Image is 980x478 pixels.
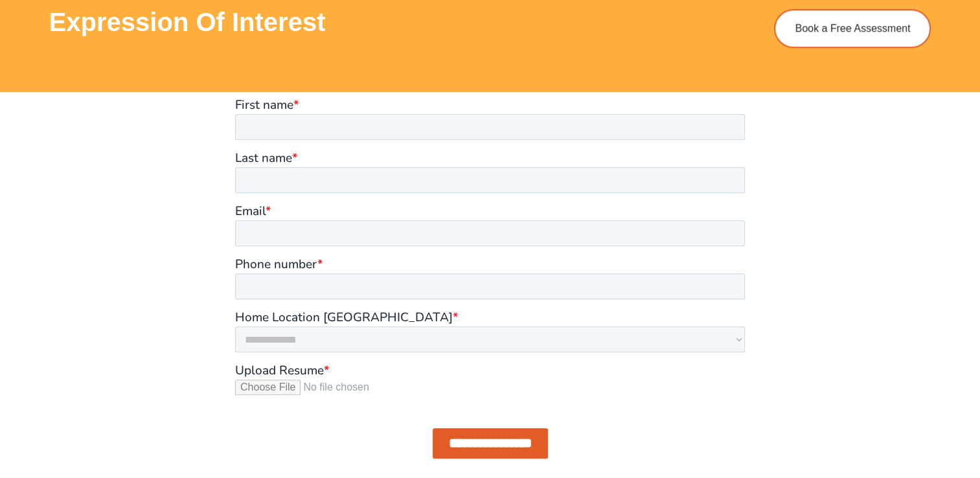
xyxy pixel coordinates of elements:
h3: Expression of Interest [49,9,744,35]
iframe: Chat Widget [915,416,980,478]
span: Book a Free Assessment [795,23,911,34]
a: Book a Free Assessment [775,9,931,48]
iframe: Form 0 [235,98,745,470]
